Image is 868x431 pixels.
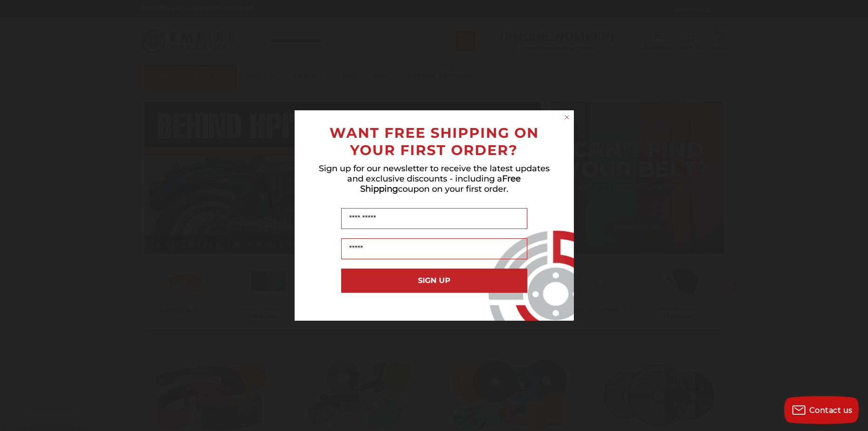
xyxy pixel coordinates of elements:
span: Contact us [809,406,853,415]
span: WANT FREE SHIPPING ON YOUR FIRST ORDER? [330,124,539,159]
button: Contact us [784,396,859,424]
button: Close dialog [562,113,572,122]
span: Sign up for our newsletter to receive the latest updates and exclusive discounts - including a co... [319,163,550,194]
span: Free Shipping [360,174,521,194]
button: SIGN UP [341,269,527,293]
input: Email [341,238,527,259]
